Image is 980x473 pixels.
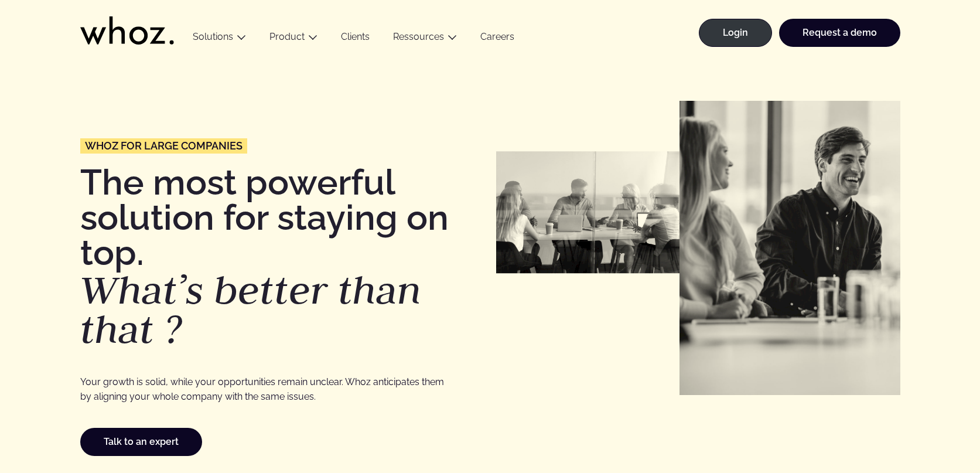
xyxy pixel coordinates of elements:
button: Product [258,31,329,47]
h1: The most powerful solution for staying on top. [80,165,484,349]
a: Ressources [393,31,444,42]
a: Login [699,19,772,47]
p: Your growth is solid, while your opportunities remain unclear. Whoz anticipates them by aligning ... [80,375,444,404]
button: Solutions [181,31,258,47]
a: Talk to an expert [80,428,202,456]
span: Whoz for Large companies [85,141,243,151]
a: Request a demo [779,19,900,47]
a: Careers [469,31,526,47]
a: Product [269,31,305,42]
em: What’s better than that ? [80,264,421,355]
a: Clients [329,31,381,47]
button: Ressources [381,31,469,47]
